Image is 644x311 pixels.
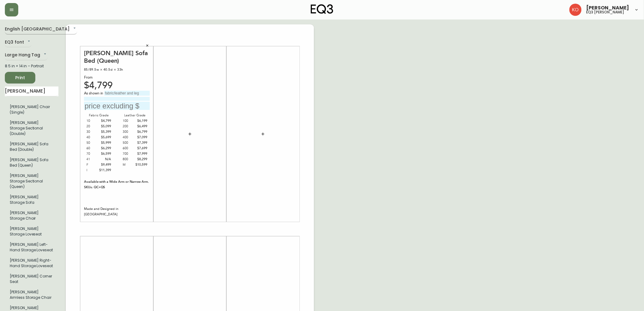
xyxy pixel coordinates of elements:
div: $10,599 [135,162,147,168]
div: $6,799 [135,129,147,135]
li: Large Hang Tag [5,118,58,139]
div: $7,099 [135,135,147,140]
div: $7,699 [135,146,147,151]
div: 400 [123,135,135,140]
button: Print [5,72,35,83]
div: I [86,168,99,173]
li: Large Hang Tag [5,287,58,303]
div: Made and Designed in [GEOGRAPHIC_DATA] [84,206,150,217]
img: logo [311,4,333,14]
div: Large Hang Tag [5,50,47,60]
div: $4,799 [84,83,150,88]
div: 500 [123,140,135,146]
div: $7,999 [135,151,147,157]
li: Large Hang Tag [5,171,58,192]
div: F [86,162,99,168]
img: 9beb5e5239b23ed26e0d832b1b8f6f2a [569,4,582,16]
div: [PERSON_NAME] Sofa Bed (Queen) [84,49,150,65]
div: 800 [123,157,135,162]
div: $6,299 [99,146,111,151]
div: $7,399 [135,140,147,146]
input: price excluding $ [84,102,150,110]
div: 20 [86,124,99,129]
div: N/A [99,157,111,162]
input: fabric/leather and leg [104,91,150,96]
li: Large Hang Tag [5,155,58,171]
span: Print [10,74,30,82]
input: Search [5,87,58,96]
div: $11,399 [99,168,111,173]
div: 50 [86,140,99,146]
div: $8,299 [135,157,147,162]
li: Large Hang Tag [5,255,58,271]
div: $6,599 [99,151,111,157]
div: 8.5 in × 14 in – Portrait [5,63,58,69]
div: Available with a Wide Arm or Narrow Arm. SKUs: QC+QS [84,179,150,190]
li: Large Hang Tag [5,239,58,255]
div: 85/89.5w × 40.5d × 33h [84,67,150,72]
div: M [123,162,135,168]
div: 60 [86,146,99,151]
div: 70 [86,151,99,157]
div: 30 [86,129,99,135]
div: 41 [86,157,99,162]
div: 10 [86,118,99,124]
div: $5,999 [99,140,111,146]
div: 100 [123,118,135,124]
li: Large Hang Tag [5,192,58,208]
li: Large Hang Tag [5,102,58,118]
div: Leather Grade [120,113,150,118]
li: Large Hang Tag [5,224,58,239]
div: $4,799 [99,118,111,124]
li: Large Hang Tag [5,271,58,287]
div: English [GEOGRAPHIC_DATA] [5,24,77,34]
div: 40 [86,135,99,140]
div: From [84,75,150,80]
div: 200 [123,124,135,129]
li: Large Hang Tag [5,139,58,155]
div: $6,499 [135,124,147,129]
li: Large Hang Tag [5,208,58,224]
div: $5,099 [99,124,111,129]
span: [PERSON_NAME] [586,5,629,10]
div: $5,699 [99,135,111,140]
div: 700 [123,151,135,157]
span: As shown in [84,91,104,96]
div: $6,199 [135,118,147,124]
div: 300 [123,129,135,135]
div: $9,499 [99,162,111,168]
div: 600 [123,146,135,151]
div: $5,399 [99,129,111,135]
h5: eq3 [PERSON_NAME] [586,10,625,14]
div: EQ3 font [5,37,31,48]
div: Fabric Grade [84,113,114,118]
